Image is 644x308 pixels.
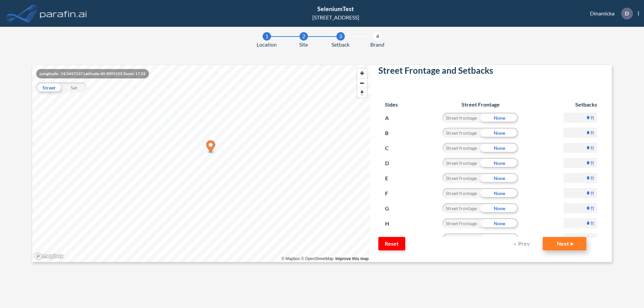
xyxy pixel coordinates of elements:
[480,173,518,183] div: None
[36,82,61,93] div: Street
[385,203,397,214] p: G
[442,158,480,168] div: Street frontage
[36,69,149,78] div: Longitude: -74.5497137 Latitude: 40.9095255 Zoom: 17.52
[591,114,594,121] label: ft
[39,7,88,20] img: logo
[378,237,405,250] button: Reset
[257,41,277,49] span: Location
[385,113,397,123] p: A
[385,101,398,108] h6: Sides
[591,175,594,181] label: ft
[385,173,397,184] p: E
[580,8,639,19] div: Dinamicka
[442,203,480,213] div: Street frontage
[385,233,397,244] p: I
[480,203,518,213] div: None
[206,140,215,154] div: Map marker
[591,160,594,166] label: ft
[480,128,518,138] div: None
[625,10,629,16] p: D
[591,235,594,242] label: ft
[480,158,518,168] div: None
[480,188,518,198] div: None
[281,256,300,261] a: Mapbox
[442,233,480,243] div: Street frontage
[385,158,397,169] p: D
[385,188,397,199] p: F
[480,143,518,153] div: None
[385,218,397,229] p: H
[442,218,480,228] div: Street frontage
[357,78,367,88] button: Zoom out
[263,32,271,41] div: 1
[300,32,308,41] div: 2
[591,220,594,227] label: ft
[442,188,480,198] div: Street frontage
[385,143,397,153] p: C
[34,252,64,260] a: Mapbox homepage
[480,233,518,243] div: None
[436,101,525,108] h6: Street Frontage
[563,101,597,108] h6: Setbacks
[301,256,333,261] a: OpenStreetMap
[591,129,594,136] label: ft
[331,41,350,49] span: Setback
[378,65,604,78] h2: Street Frontage and Setbacks
[357,88,367,98] button: Reset bearing to north
[357,68,367,78] button: Zoom in
[61,82,87,93] div: Sat
[336,32,345,41] div: 3
[335,256,369,261] a: Improve this map
[442,113,480,123] div: Street frontage
[480,113,518,123] div: None
[442,143,480,153] div: Street frontage
[442,128,480,138] div: Street frontage
[299,41,308,49] span: Site
[543,237,586,250] button: Next
[32,65,370,262] canvas: Map
[591,144,594,151] label: ft
[312,13,359,21] div: [STREET_ADDRESS]
[373,32,382,41] div: 4
[442,173,480,183] div: Street frontage
[480,218,518,228] div: None
[370,41,384,49] span: Brand
[385,128,397,138] p: B
[591,205,594,211] label: ft
[509,237,536,250] button: Prev
[317,5,354,12] span: SeleniumTest
[591,190,594,196] label: ft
